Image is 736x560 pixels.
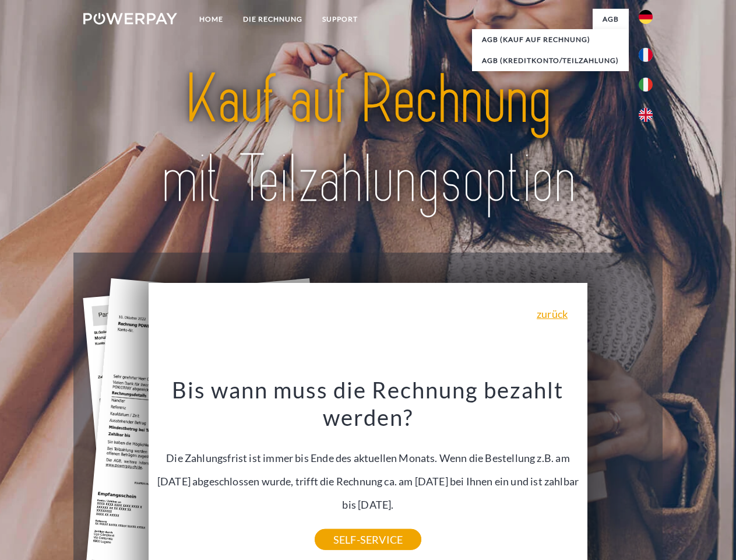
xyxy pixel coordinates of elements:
[639,108,653,122] img: en
[472,50,629,71] a: AGB (Kreditkonto/Teilzahlung)
[111,56,625,223] img: title-powerpay_de.svg
[315,529,421,550] a: SELF-SERVICE
[83,13,177,24] img: logo-powerpay-white.svg
[593,9,629,30] a: agb
[189,9,233,30] a: Home
[156,376,581,432] h3: Bis wann muss die Rechnung bezahlt werden?
[639,78,653,92] img: it
[639,10,653,24] img: de
[156,376,581,540] div: Die Zahlungsfrist ist immer bis Ende des aktuellen Monats. Wenn die Bestellung z.B. am [DATE] abg...
[312,9,368,30] a: SUPPORT
[472,29,629,50] a: AGB (Kauf auf Rechnung)
[639,48,653,62] img: fr
[233,9,312,30] a: DIE RECHNUNG
[537,309,568,319] a: zurück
